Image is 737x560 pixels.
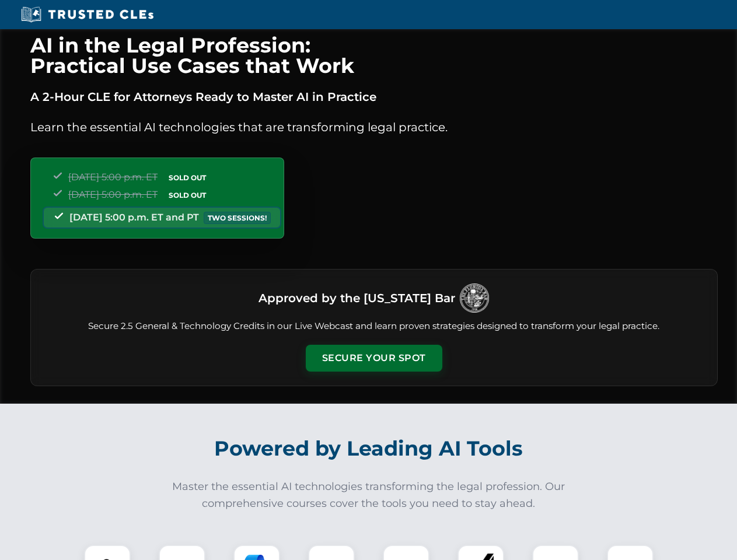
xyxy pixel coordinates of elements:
h2: Powered by Leading AI Tools [46,428,692,469]
button: Secure Your Spot [306,345,442,372]
p: A 2-Hour CLE for Attorneys Ready to Master AI in Practice [30,87,718,106]
span: [DATE] 5:00 p.m. ET [68,171,158,183]
p: Secure 2.5 General & Technology Credits in our Live Webcast and learn proven strategies designed ... [45,320,703,333]
p: Master the essential AI technologies transforming the legal profession. Our comprehensive courses... [165,478,573,512]
span: SOLD OUT [165,171,210,184]
p: Learn the essential AI technologies that are transforming legal practice. [30,118,718,136]
img: Trusted CLEs [18,6,157,23]
h3: Approved by the [US_STATE] Bar [259,288,455,309]
img: Logo [460,283,489,313]
h1: AI in the Legal Profession: Practical Use Cases that Work [30,35,718,76]
span: [DATE] 5:00 p.m. ET [68,189,158,200]
span: SOLD OUT [165,189,210,201]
